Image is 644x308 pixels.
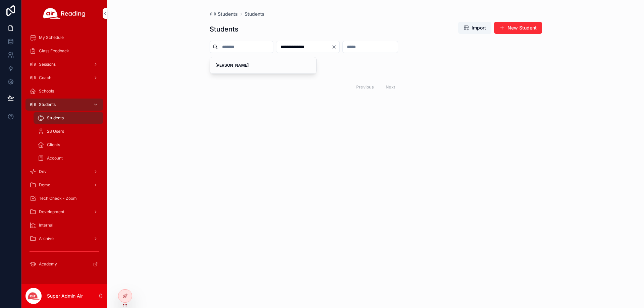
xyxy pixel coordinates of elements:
a: Clients [34,139,103,151]
a: Dev [25,166,103,178]
button: New Student [494,22,542,34]
a: Tech Check - Zoom [25,192,103,204]
span: Dev [39,169,47,174]
a: Sessions [25,58,103,70]
a: Students [25,99,103,111]
a: Students [245,11,265,17]
a: Archive [25,233,103,245]
div: scrollable content [21,27,107,284]
span: Schools [39,88,54,94]
strong: [PERSON_NAME] [215,63,249,68]
span: Class Feedback [39,48,69,54]
span: Students [39,102,56,107]
a: Coach [25,72,103,84]
a: Schools [25,85,103,97]
h1: Students [210,24,238,34]
a: Students [34,112,103,124]
a: Demo [25,179,103,191]
p: Super Admin Air [47,293,83,299]
span: Account [47,156,63,161]
span: Coach [39,75,51,80]
span: Academy [39,261,57,267]
span: Sessions [39,62,56,67]
a: 2B Users [34,125,103,137]
button: Import [458,22,491,34]
a: [PERSON_NAME] [210,57,317,74]
span: Archive [39,236,54,241]
a: My Schedule [25,32,103,44]
a: Development [25,206,103,218]
span: Import [472,24,486,31]
span: My Schedule [39,35,64,40]
a: Academy [25,258,103,270]
img: App logo [43,8,86,19]
span: Development [39,209,64,214]
a: Students [210,11,238,17]
span: Demo [39,182,50,188]
a: Account [34,152,103,164]
span: Tech Check - Zoom [39,196,77,201]
button: Clear [331,44,339,50]
span: Students [218,11,238,17]
span: Students [47,115,64,121]
a: Internal [25,219,103,231]
span: Clients [47,142,60,147]
span: Internal [39,223,53,228]
a: Class Feedback [25,45,103,57]
span: 2B Users [47,129,64,134]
